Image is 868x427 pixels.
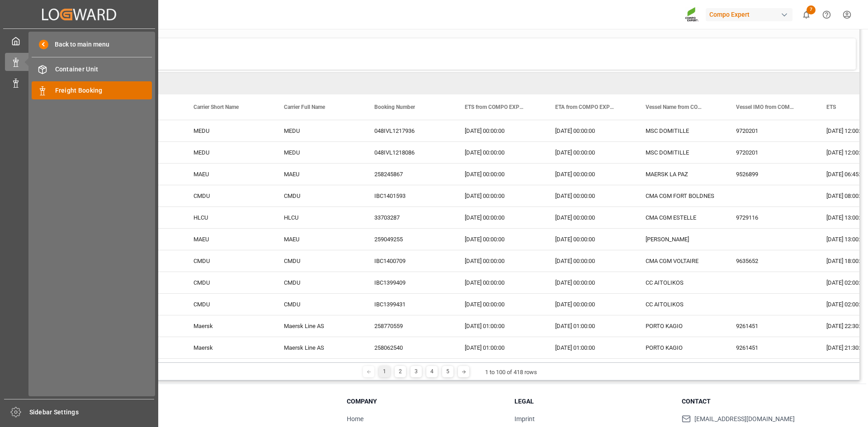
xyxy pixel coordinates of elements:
div: 9729116 [725,207,816,228]
div: [DATE] 01:00:00 [454,337,544,358]
p: © 2025 Logward. All rights reserved. [60,418,324,426]
span: Vessel Name from COMPO EXPERT [646,104,706,110]
div: [DATE] 00:00:00 [544,120,635,141]
div: MAERSK LA PAZ [635,164,725,185]
span: ETS from COMPO EXPERT [465,104,525,110]
span: ETS [826,104,836,110]
div: [PERSON_NAME] [635,229,725,250]
div: CMDU [183,250,273,272]
div: PORTO KAGIO [635,315,725,337]
div: [DATE] 01:00:00 [544,315,635,337]
div: [DATE] 00:00:00 [454,294,544,315]
h3: Contact [682,397,838,406]
div: CMDU [273,294,363,315]
a: My Cockpit [5,32,153,50]
div: CMDU [273,272,363,293]
div: Compo Expert [706,8,793,21]
div: CC AITOLIKOS [635,272,725,293]
div: MAEU [183,229,273,250]
div: CMDU [273,185,363,206]
div: IBC1401593 [363,185,454,206]
div: [DATE] 00:00:00 [454,120,544,141]
div: MSC NAIROBI X [635,359,725,380]
div: 9635652 [725,250,816,272]
div: MAEU [183,164,273,185]
div: 9720201 [725,142,816,163]
div: 258245867 [363,164,454,185]
div: [DATE] 00:00:00 [454,229,544,250]
div: [DATE] 00:00:00 [544,250,635,272]
div: [DATE] 00:00:00 [454,164,544,185]
div: [DATE] 00:00:00 [454,142,544,163]
div: [DATE] 00:00:00 [454,185,544,206]
div: [DATE] 00:00:00 [544,207,635,228]
span: Carrier Short Name [193,104,239,110]
div: 258770559 [363,315,454,337]
div: MAEU [273,164,363,185]
div: IBC1399431 [363,294,454,315]
div: 9261451 [725,315,816,337]
div: 048IVL1210236 [363,359,454,380]
a: Freight Booking [32,81,152,99]
div: CMDU [273,250,363,272]
span: Freight Booking [55,86,152,95]
div: 1 to 100 of 418 rows [485,368,537,377]
span: ETA from COMPO EXPERT [555,104,616,110]
div: [DATE] 00:00:00 [454,207,544,228]
h3: Company [347,397,503,406]
a: Home [347,415,363,422]
div: 258062540 [363,337,454,358]
div: HLCU [273,207,363,228]
div: [DATE] 00:00:00 [454,272,544,293]
div: CMDU [183,294,273,315]
div: [DATE] 00:00:00 [544,185,635,206]
span: [EMAIL_ADDRESS][DOMAIN_NAME] [694,414,795,424]
div: 3 [410,366,422,377]
span: Booking Number [374,104,415,110]
div: CMA CGM ESTELLE [635,207,725,228]
div: [DATE] 00:00:00 [544,272,635,293]
button: Help Center [816,5,837,25]
a: Customer View [5,74,153,92]
h3: Legal [514,397,671,406]
div: MEDU [183,142,273,163]
div: Maersk Line AS [273,337,363,358]
div: CMDU [183,272,273,293]
div: [DATE] 00:00:00 [544,229,635,250]
span: Sidebar Settings [29,408,155,417]
div: 1 [379,366,390,377]
div: 2 [395,366,406,377]
div: 5 [442,366,453,377]
div: [DATE] 00:00:00 [544,164,635,185]
div: MSC DOMITILLE [635,120,725,141]
div: PORTO KAGIO [635,337,725,358]
a: Imprint [514,415,535,422]
div: IBC1399409 [363,272,454,293]
div: MSC DOMITILLE [635,142,725,163]
div: MAEU [273,229,363,250]
div: IBC1400709 [363,250,454,272]
div: Maersk [183,337,273,358]
div: CMDU [183,185,273,206]
span: 7 [807,5,816,14]
span: Vessel IMO from COMPO EXPERT [736,104,797,110]
img: Screenshot%202023-09-29%20at%2010.02.21.png_1712312052.png [685,7,699,23]
div: 33703287 [363,207,454,228]
div: 9720201 [725,120,816,141]
div: [DATE] 00:00:00 [544,359,635,380]
div: Maersk Line AS [273,315,363,337]
div: HLCU [183,207,273,228]
div: 259049255 [363,229,454,250]
div: [DATE] 00:00:00 [454,250,544,272]
div: [DATE] 01:00:00 [544,337,635,358]
div: CMA CGM FORT BOLDNES [635,185,725,206]
div: 4 [426,366,438,377]
a: Container Unit [32,61,152,78]
div: MEDU [183,120,273,141]
div: CC AITOLIKOS [635,294,725,315]
div: MEDU [273,120,363,141]
span: Back to main menu [48,40,109,49]
span: Container Unit [55,65,152,74]
div: [DATE] 00:00:00 [544,294,635,315]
